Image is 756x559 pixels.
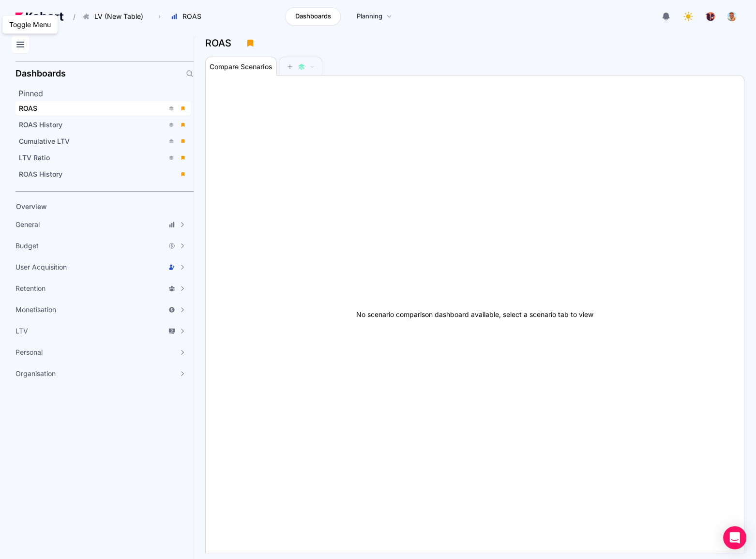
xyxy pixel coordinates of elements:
span: / [65,12,76,22]
span: LTV Ratio [19,153,50,162]
a: Cumulative LTV [15,134,191,149]
a: ROAS History [15,118,191,132]
img: logo_TreesPlease_20230726120307121221.png [706,12,715,21]
a: ROAS [15,101,191,116]
span: ROAS History [19,170,62,178]
a: Overview [13,199,177,214]
span: ROAS [19,104,37,112]
h2: Pinned [18,88,194,99]
button: LV (New Table) [77,8,153,25]
span: › [156,13,163,20]
span: Overview [16,202,47,211]
h3: ROAS [205,38,237,48]
div: No scenario comparison dashboard available, select a scenario tab to view [206,76,744,553]
a: Dashboards [285,7,341,26]
span: Planning [357,12,382,21]
span: Cumulative LTV [19,137,70,145]
img: Kohort logo [15,12,63,21]
div: Open Intercom Messenger [723,526,746,549]
span: Organisation [15,369,56,378]
span: Dashboards [295,12,331,21]
a: Planning [347,7,402,26]
a: LTV Ratio [15,151,191,165]
span: ROAS History [19,121,62,129]
span: Retention [15,284,45,293]
div: Toggle Menu [7,17,53,31]
span: Budget [15,241,39,251]
span: ROAS [182,12,201,21]
span: User Acquisition [15,262,67,272]
button: ROAS [166,8,212,25]
span: Compare Scenarios [210,63,272,70]
a: ROAS History [15,167,191,181]
span: LTV [15,326,28,336]
h2: Dashboards [15,69,66,78]
span: General [15,220,40,229]
span: LV (New Table) [94,12,143,21]
span: Monetisation [15,305,56,315]
span: Personal [15,347,43,357]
